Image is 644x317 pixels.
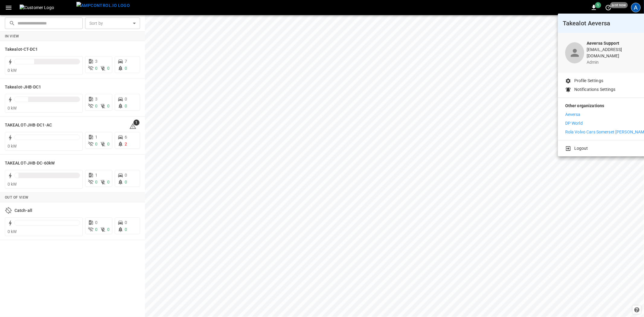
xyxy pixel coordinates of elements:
[574,86,616,93] p: Notifications Settings
[574,145,588,152] p: Logout
[565,120,583,126] p: DP World
[565,111,581,118] p: Aeversa
[574,78,603,84] p: Profile Settings
[565,42,584,63] div: profile-icon
[587,41,619,46] b: Aeversa Support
